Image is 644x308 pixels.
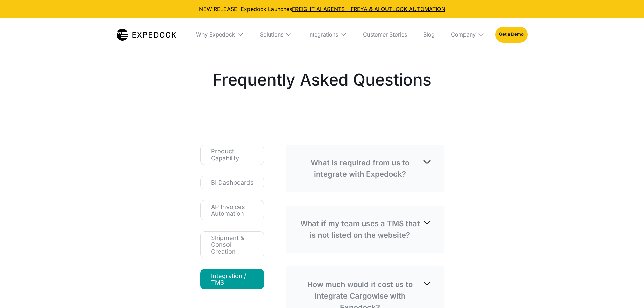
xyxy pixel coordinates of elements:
[196,31,235,38] div: Why Expedock
[358,18,412,51] a: Customer Stories
[211,235,254,255] div: Shipment & Consol Creation
[292,6,445,13] a: FREIGHT AI AGENTS - FREYA & AI OUTLOOK AUTOMATION
[260,31,283,38] div: Solutions
[308,31,338,38] div: Integrations
[211,179,254,186] div: BI Dashboards
[211,204,254,217] div: AP Invoices Automation
[298,218,422,241] p: What if my team uses a TMS that is not listed on the website?
[213,69,431,91] h2: Frequently Asked Questions
[298,157,422,180] p: What is required from us to integrate with Expedock?
[418,18,440,51] a: Blog
[495,27,527,42] a: Get a Demo
[211,148,254,162] div: Product Capability
[211,273,254,286] div: Integration / TMS
[451,31,476,38] div: Company
[5,5,639,13] div: NEW RELEASE: Expedock Launches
